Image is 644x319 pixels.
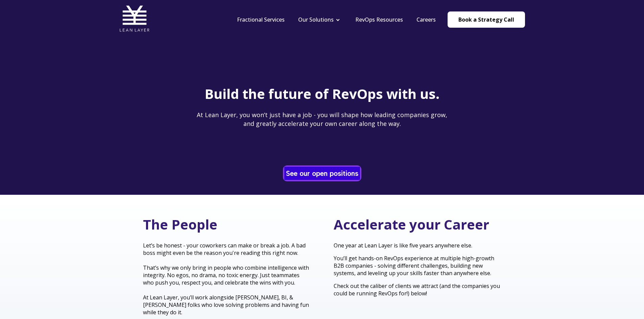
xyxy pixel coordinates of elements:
span: At Lean Layer, you’ll work alongside [PERSON_NAME], BI, & [PERSON_NAME] folks who love solving pr... [143,294,309,316]
span: Build the future of RevOps with us. [205,84,439,103]
a: Careers [416,16,436,23]
span: Accelerate your Career [334,215,489,234]
p: One year at Lean Layer is like five years anywhere else. [334,242,501,249]
span: The People [143,215,217,234]
span: That’s why we only bring in people who combine intelligence with integrity. No egos, no drama, no... [143,264,309,286]
a: RevOps Resources [355,16,403,23]
p: Check out the caliber of clients we attract (and the companies you could be running RevOps for!) ... [334,282,501,297]
a: Fractional Services [237,16,285,23]
img: Lean Layer Logo [119,3,150,34]
span: At Lean Layer, you won’t just have a job - you will shape how leading companies grow, and greatly... [197,111,447,127]
span: Let’s be honest - your coworkers can make or break a job. A bad boss might even be the reason you... [143,242,306,257]
a: Our Solutions [298,16,334,23]
p: You’ll get hands-on RevOps experience at multiple high-growth B2B companies - solving different c... [334,255,501,277]
div: Navigation Menu [230,16,443,23]
a: Book a Strategy Call [448,11,525,28]
a: See our open positions [284,167,360,180]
